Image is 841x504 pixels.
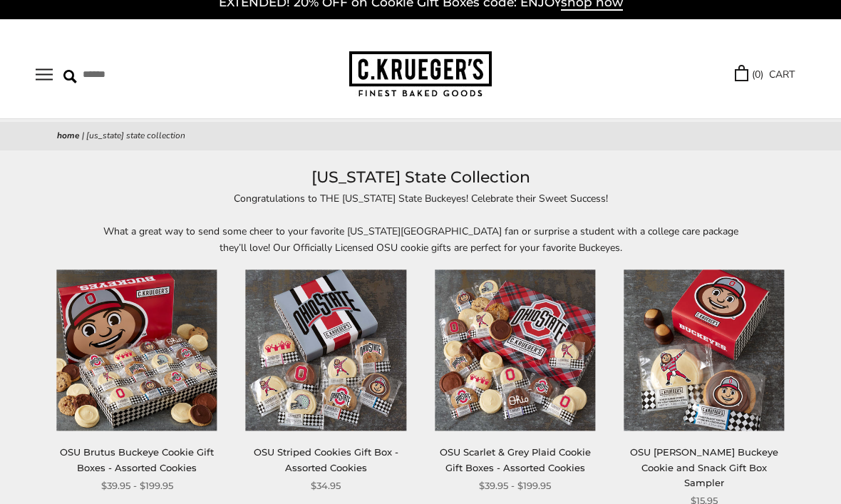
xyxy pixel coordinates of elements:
[435,270,595,431] img: OSU Scarlet & Grey Plaid Cookie Gift Boxes - Assorted Cookies
[60,446,214,473] a: OSU Brutus Buckeye Cookie Gift Boxes - Assorted Cookies
[36,68,53,81] button: Open navigation
[57,130,80,141] a: Home
[624,270,784,431] img: OSU Brutus Buckeye Cookie and Snack Gift Box Sampler
[735,66,795,83] a: (0) CART
[93,190,748,207] p: Congratulations to THE [US_STATE] State Buckeyes! Celebrate their Sweet Success!
[246,270,406,431] img: OSU Striped Cookies Gift Box - Assorted Cookies
[63,63,222,86] input: Search
[63,70,77,83] img: Search
[630,446,778,488] a: OSU [PERSON_NAME] Buckeye Cookie and Snack Gift Box Sampler
[93,223,748,256] p: What a great way to send some cheer to your favorite [US_STATE][GEOGRAPHIC_DATA] fan or surprise ...
[57,270,217,431] img: OSU Brutus Buckeye Cookie Gift Boxes - Assorted Cookies
[479,478,551,493] span: $39.95 - $199.95
[57,129,784,143] nav: breadcrumbs
[86,130,185,141] span: [US_STATE] State Collection
[349,51,492,98] img: C.KRUEGER'S
[82,130,84,141] span: |
[254,446,398,473] a: OSU Striped Cookies Gift Box - Assorted Cookies
[57,165,784,190] h1: [US_STATE] State Collection
[440,446,591,473] a: OSU Scarlet & Grey Plaid Cookie Gift Boxes - Assorted Cookies
[311,478,341,493] span: $34.95
[11,450,148,493] iframe: Sign Up via Text for Offers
